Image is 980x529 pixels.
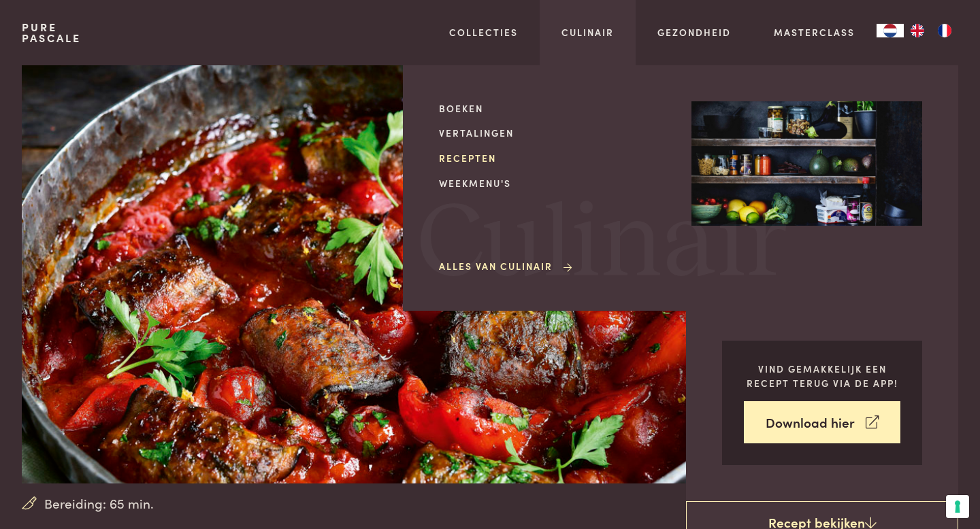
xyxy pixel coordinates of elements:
[774,25,855,39] a: Masterclass
[657,25,731,39] a: Gezondheid
[877,24,904,37] div: Language
[44,494,154,513] span: Bereiding: 65 min.
[439,101,670,116] a: Boeken
[877,24,958,37] aside: Language selected: Nederlands
[904,24,958,37] ul: Language list
[439,151,670,165] a: Recepten
[691,101,922,226] img: Culinair
[744,401,900,444] a: Download hier
[439,126,670,140] a: Vertalingen
[439,259,574,273] a: Alles van Culinair
[931,24,958,37] a: FR
[561,25,614,39] a: Culinair
[22,22,81,44] a: PurePascale
[946,495,969,518] button: Uw voorkeuren voor toestemming voor trackingtechnologieën
[439,176,670,190] a: Weekmenu's
[22,65,719,483] img: Aubergine-gehaktrolletjes in tomatensaus
[744,362,900,390] p: Vind gemakkelijk een recept terug via de app!
[877,24,904,37] a: NL
[417,192,787,296] span: Culinair
[904,24,931,37] a: EN
[449,25,518,39] a: Collecties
